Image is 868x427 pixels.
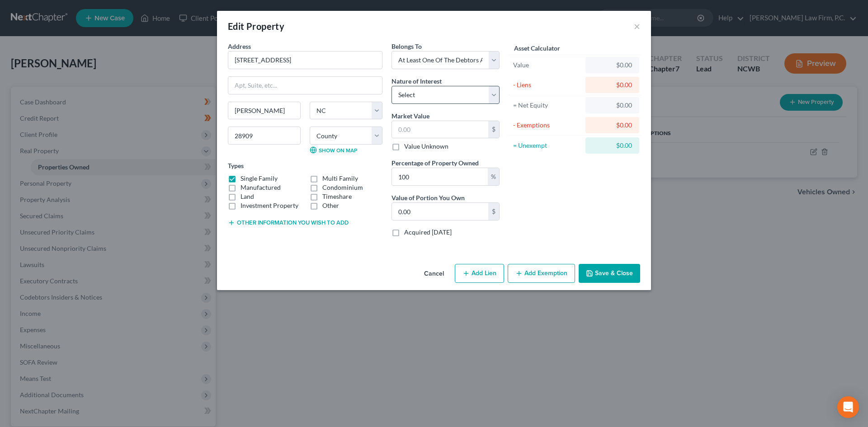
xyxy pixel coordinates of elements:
div: $0.00 [593,80,632,89]
input: 0.00 [392,168,488,185]
div: $0.00 [593,121,632,130]
span: Address [228,42,251,50]
input: Enter zip... [228,127,301,145]
label: Other [322,201,339,210]
div: = Unexempt [513,141,581,150]
div: % [488,168,499,185]
label: Land [241,192,254,201]
input: Enter address... [228,52,382,69]
input: Apt, Suite, etc... [228,77,382,94]
label: Market Value [392,111,429,121]
div: Value [513,61,581,70]
label: Manufactured [241,183,281,192]
div: $0.00 [593,141,632,150]
div: $0.00 [593,101,632,110]
a: Show on Map [310,146,357,154]
label: Multi Family [322,174,358,183]
div: - Liens [513,80,581,89]
label: Timeshare [322,192,352,201]
label: Nature of Interest [392,76,442,86]
input: Enter city... [228,102,300,119]
label: Acquired [DATE] [404,228,452,237]
input: 0.00 [392,121,488,138]
label: Condominium [322,183,363,192]
label: Investment Property [241,201,298,210]
label: Asset Calculator [514,43,560,53]
label: Percentage of Property Owned [392,158,479,168]
div: Open Intercom Messenger [837,396,859,418]
button: Add Exemption [508,264,575,283]
button: Other information you wish to add [228,219,349,226]
button: Cancel [417,265,451,283]
div: Edit Property [228,20,284,33]
input: 0.00 [392,203,488,220]
div: - Exemptions [513,121,581,130]
label: Single Family [241,174,278,183]
label: Value of Portion You Own [392,193,465,202]
button: × [634,21,640,32]
div: $0.00 [593,61,632,70]
button: Add Lien [455,264,504,283]
span: Belongs To [392,42,422,50]
div: $ [488,203,499,220]
div: $ [488,121,499,138]
button: Save & Close [579,264,640,283]
div: = Net Equity [513,101,581,110]
label: Types [228,161,244,170]
label: Value Unknown [404,142,448,151]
